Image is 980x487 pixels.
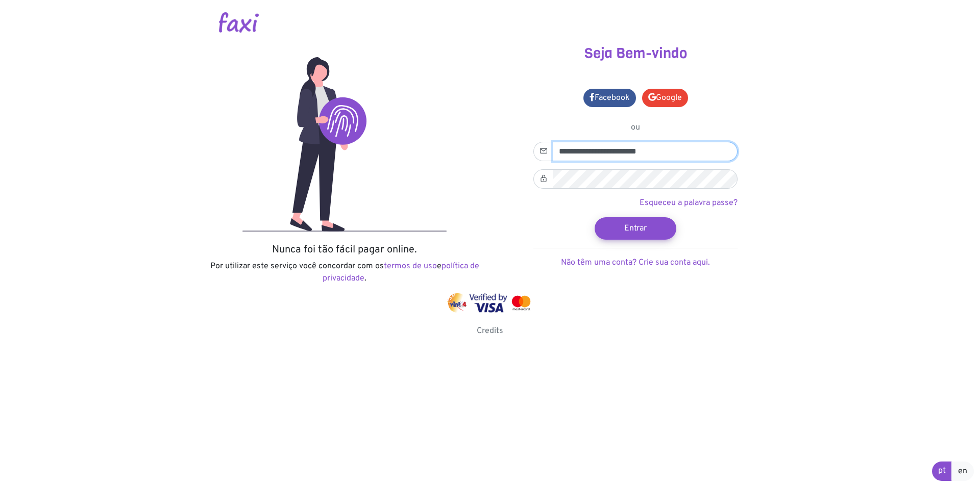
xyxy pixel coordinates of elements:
[509,293,533,313] img: mastercard
[447,293,468,313] img: vinti4
[561,258,710,268] a: Não têm uma conta? Crie sua conta aqui.
[533,121,738,134] p: ou
[583,89,636,107] a: Facebook
[384,261,437,271] a: termos de uso
[477,326,503,336] a: Credits
[932,462,952,481] a: pt
[640,198,738,208] a: Esqueceu a palavra passe?
[469,293,507,313] img: visa
[642,89,688,107] a: Google
[207,260,482,285] p: Por utilizar este serviço você concordar com os e .
[207,244,482,256] h5: Nunca foi tão fácil pagar online.
[951,462,974,481] a: en
[595,217,676,240] button: Entrar
[498,45,773,62] h3: Seja Bem-vindo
